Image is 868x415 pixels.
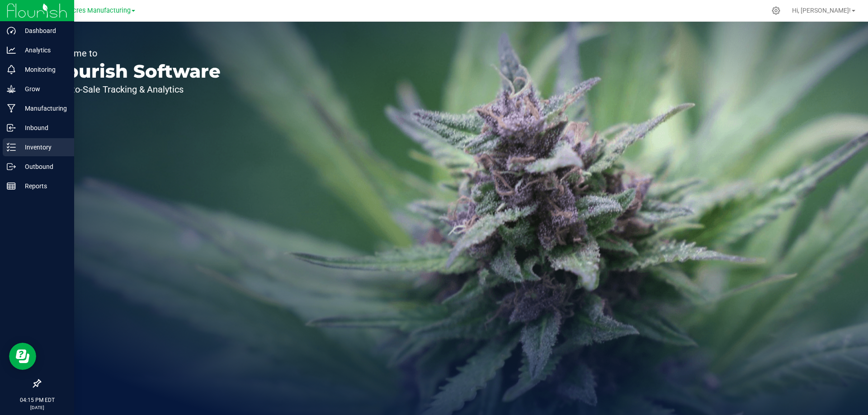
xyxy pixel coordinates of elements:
p: Outbound [16,161,70,172]
p: Flourish Software [49,62,221,80]
inline-svg: Monitoring [7,65,16,74]
p: 04:15 PM EDT [4,396,70,404]
span: Green Acres Manufacturing [49,7,131,14]
p: [DATE] [4,404,70,411]
p: Dashboard [16,25,70,36]
span: Hi, [PERSON_NAME]! [792,7,851,14]
inline-svg: Analytics [7,46,16,55]
p: Inbound [16,122,70,133]
inline-svg: Grow [7,84,16,93]
iframe: Resource center [9,343,36,370]
p: Analytics [16,45,70,56]
p: Grow [16,84,70,94]
inline-svg: Inbound [7,123,16,132]
inline-svg: Reports [7,182,16,191]
p: Manufacturing [16,103,70,114]
inline-svg: Inventory [7,143,16,152]
p: Reports [16,181,70,191]
inline-svg: Dashboard [7,26,16,35]
p: Inventory [16,142,70,153]
inline-svg: Manufacturing [7,104,16,113]
p: Seed-to-Sale Tracking & Analytics [49,85,221,94]
p: Welcome to [49,49,221,58]
inline-svg: Outbound [7,162,16,171]
p: Monitoring [16,64,70,75]
div: Manage settings [770,6,782,15]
